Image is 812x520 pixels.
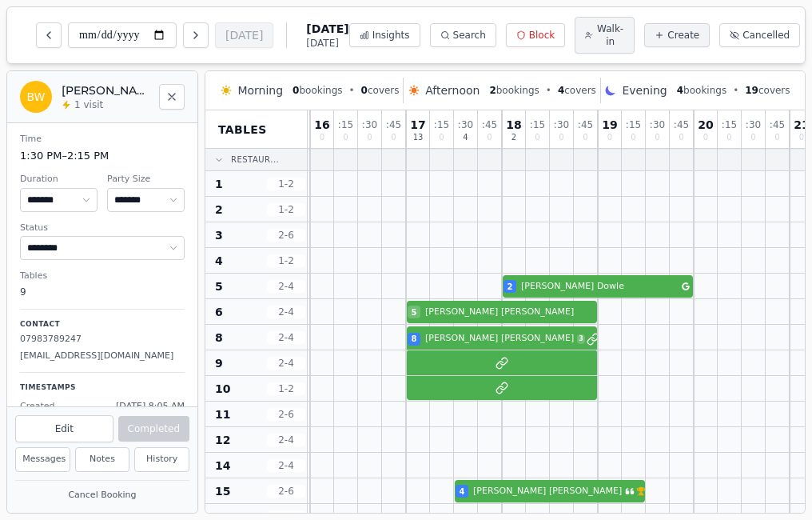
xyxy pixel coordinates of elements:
[546,84,551,97] span: •
[20,81,52,113] div: BW
[20,285,185,299] dd: 9
[320,134,324,142] span: 0
[267,485,305,498] span: 2 - 6
[20,148,185,164] dd: 1:30 PM – 2:15 PM
[506,119,521,130] span: 18
[554,120,569,130] span: : 30
[75,447,130,472] button: Notes
[521,280,679,294] span: [PERSON_NAME] Dowle
[267,408,305,421] span: 2 - 6
[15,415,113,442] button: Edit
[134,447,189,472] button: History
[237,82,283,98] span: Morning
[267,280,305,293] span: 2 - 4
[482,120,497,130] span: : 45
[460,486,465,498] span: 4
[626,120,641,130] span: : 15
[473,485,622,498] span: [PERSON_NAME] [PERSON_NAME]
[361,85,368,96] span: 0
[506,23,565,47] button: Block
[20,333,185,346] p: 07983789247
[267,178,305,190] span: 1 - 2
[434,120,449,130] span: : 15
[667,29,699,42] span: Create
[293,84,342,97] span: bookings
[215,22,273,48] button: [DATE]
[794,119,809,130] span: 21
[267,229,305,242] span: 2 - 6
[215,381,230,397] span: 10
[372,29,410,42] span: Insights
[774,134,779,142] span: 0
[231,154,279,166] span: Restaur...
[644,23,710,47] button: Create
[746,120,761,130] span: : 30
[487,134,492,142] span: 0
[267,459,305,472] span: 2 - 4
[463,134,468,142] span: 4
[215,458,230,474] span: 14
[410,119,425,130] span: 17
[267,382,305,395] span: 1 - 2
[625,486,635,496] svg: Customer message
[215,483,230,499] span: 15
[267,254,305,267] span: 1 - 2
[726,134,731,142] span: 0
[679,134,683,142] span: 0
[412,306,417,318] span: 5
[674,120,689,130] span: : 45
[770,120,785,130] span: : 45
[267,434,305,446] span: 2 - 4
[215,253,223,269] span: 4
[267,331,305,344] span: 2 - 4
[575,17,635,54] button: Walk-in
[698,119,713,130] span: 20
[215,202,223,218] span: 2
[607,134,612,142] span: 0
[458,120,473,130] span: : 30
[425,82,480,98] span: Afternoon
[159,84,185,110] button: Close
[596,22,624,48] span: Walk-in
[391,134,396,142] span: 0
[655,134,659,142] span: 0
[349,84,355,97] span: •
[215,432,230,448] span: 12
[453,29,486,42] span: Search
[15,486,189,506] button: Cancel Booking
[215,406,230,422] span: 11
[215,227,223,243] span: 3
[799,134,804,142] span: 0
[20,382,185,394] p: Timestamps
[215,278,223,294] span: 5
[511,134,516,142] span: 2
[306,21,348,37] span: [DATE]
[314,119,329,130] span: 16
[719,23,800,47] button: Cancelled
[413,134,424,142] span: 13
[116,400,185,414] span: [DATE] 8:05 AM
[367,134,372,142] span: 0
[20,270,185,283] dt: Tables
[602,119,617,130] span: 19
[733,84,738,97] span: •
[703,134,708,142] span: 0
[215,330,223,346] span: 8
[293,85,299,96] span: 0
[489,84,539,97] span: bookings
[577,334,585,344] span: 3
[306,37,348,50] span: [DATE]
[267,306,305,318] span: 2 - 4
[745,84,790,97] span: covers
[362,120,377,130] span: : 30
[439,134,444,142] span: 0
[745,85,758,96] span: 19
[677,85,683,96] span: 4
[650,120,665,130] span: : 30
[215,176,223,192] span: 1
[215,355,223,371] span: 9
[535,134,539,142] span: 0
[425,332,574,346] span: [PERSON_NAME] [PERSON_NAME]
[267,357,305,370] span: 2 - 4
[36,22,62,48] button: Previous day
